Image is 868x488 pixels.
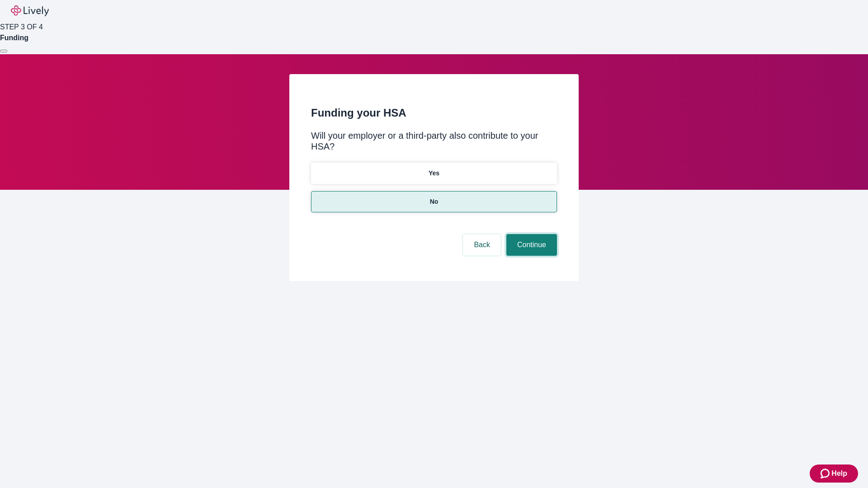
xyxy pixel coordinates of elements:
[463,234,501,256] button: Back
[311,163,557,184] button: Yes
[311,105,557,121] h2: Funding your HSA
[831,468,847,479] span: Help
[430,197,439,206] p: No
[311,130,557,152] div: Will your employer or a third-party also contribute to your HSA?
[429,169,439,178] p: Yes
[311,191,557,212] button: No
[810,465,858,483] button: Zendesk support iconHelp
[11,5,49,16] img: Lively
[821,468,831,479] svg: Zendesk support icon
[506,234,557,256] button: Continue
